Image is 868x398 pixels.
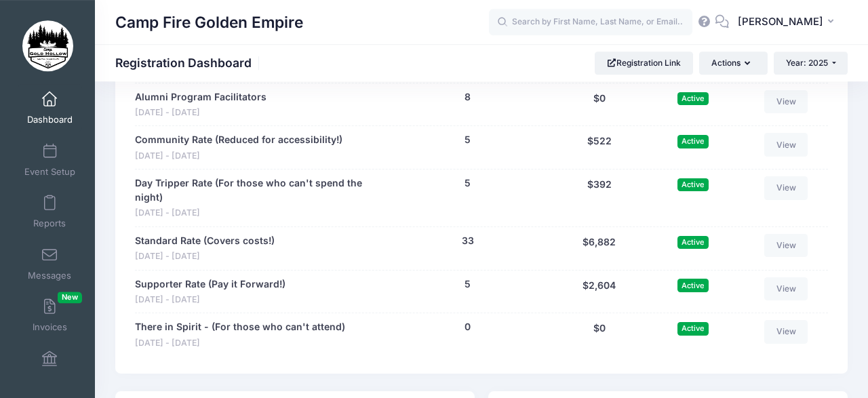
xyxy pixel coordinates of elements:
[677,92,709,105] span: Active
[115,56,263,70] h1: Registration Dashboard
[135,106,267,119] span: [DATE] - [DATE]
[764,133,808,156] a: View
[764,176,808,199] a: View
[764,90,808,113] a: View
[135,176,378,205] a: Day Tripper Rate (For those who can't spend the night)
[18,240,82,287] a: Messages
[699,52,767,75] button: Actions
[18,136,82,184] a: Event Setup
[58,292,82,303] span: New
[595,52,693,75] a: Registration Link
[135,150,342,163] span: [DATE] - [DATE]
[18,344,82,391] a: Financials
[774,52,848,75] button: Year: 2025
[764,320,808,343] a: View
[677,322,709,335] span: Active
[135,320,345,334] a: There in Spirit - (For those who can't attend)
[465,277,471,292] button: 5
[135,337,345,350] span: [DATE] - [DATE]
[28,270,71,281] span: Messages
[551,234,648,263] div: $6,882
[135,207,378,220] span: [DATE] - [DATE]
[18,292,82,339] a: InvoicesNew
[33,322,67,334] span: Invoices
[22,20,73,71] img: Camp Fire Golden Empire
[135,90,267,104] a: Alumni Program Facilitators
[135,294,285,306] span: [DATE] - [DATE]
[786,58,828,68] span: Year: 2025
[551,320,648,349] div: $0
[465,133,471,147] button: 5
[33,218,66,230] span: Reports
[18,84,82,132] a: Dashboard
[551,277,648,306] div: $2,604
[465,176,471,191] button: 5
[677,178,709,191] span: Active
[27,115,73,126] span: Dashboard
[24,166,75,178] span: Event Setup
[462,234,474,248] button: 33
[677,279,709,292] span: Active
[764,234,808,257] a: View
[115,7,303,38] h1: Camp Fire Golden Empire
[135,133,342,147] a: Community Rate (Reduced for accessibility!)
[465,320,471,334] button: 0
[465,90,471,104] button: 8
[18,188,82,235] a: Reports
[677,236,709,249] span: Active
[551,133,648,162] div: $522
[738,14,823,29] span: [PERSON_NAME]
[135,234,275,248] a: Standard Rate (Covers costs!)
[551,176,648,220] div: $392
[489,9,692,36] input: Search by First Name, Last Name, or Email...
[135,277,285,292] a: Supporter Rate (Pay it Forward!)
[551,90,648,119] div: $0
[764,277,808,300] a: View
[729,7,848,38] button: [PERSON_NAME]
[677,135,709,148] span: Active
[135,250,275,263] span: [DATE] - [DATE]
